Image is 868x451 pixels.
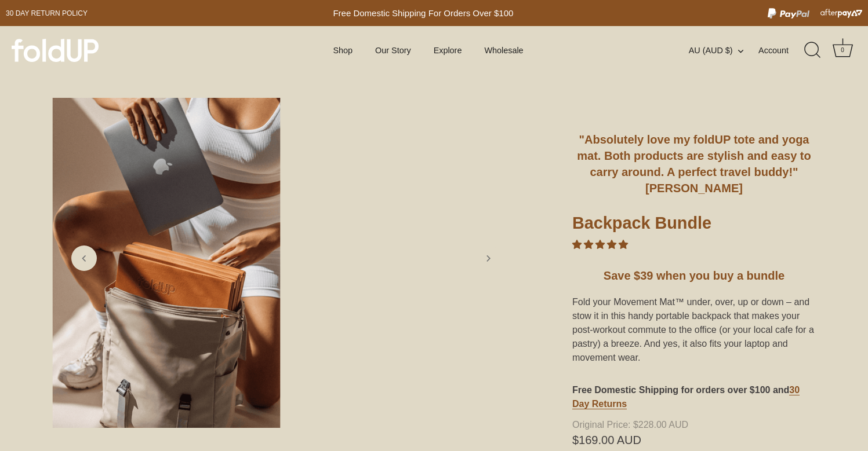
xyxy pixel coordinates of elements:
[365,39,421,61] a: Our Story
[689,45,756,56] button: AU (AUD $)
[6,6,88,20] a: 30 day Return policy
[71,245,97,271] a: Previous slide
[572,212,816,238] h1: Backpack Bundle
[304,39,552,61] div: Primary navigation
[572,385,789,395] strong: Free Domestic Shipping for orders over $100 and
[830,38,855,63] a: Cart
[474,39,533,61] a: Wholesale
[572,267,816,284] h5: Save $39 when you buy a bundle
[837,45,848,56] div: 0
[758,43,809,57] a: Account
[572,435,816,445] span: $169.00 AUD
[475,245,501,271] a: Next slide
[423,39,471,61] a: Explore
[323,39,362,61] a: Shop
[572,420,812,430] span: $228.00 AUD
[572,240,628,250] span: 5.00 stars
[572,131,816,196] h5: "Absolutely love my foldUP tote and yoga mat. Both products are stylish and easy to carry around....
[572,295,816,365] p: Fold your Movement Mat™ under, over, up or down – and stow it in this handy portable backpack tha...
[800,38,826,63] a: Search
